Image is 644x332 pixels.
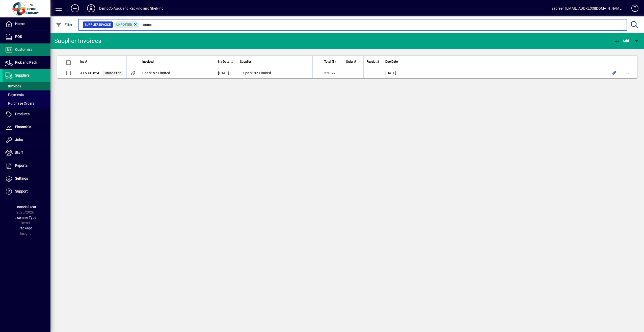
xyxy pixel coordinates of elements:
span: Total ($) [324,59,336,64]
button: More options [623,69,631,77]
div: Invoiced [142,59,212,64]
td: [DATE] [382,68,605,78]
span: Staff [15,151,23,155]
span: Settings [15,176,28,180]
span: Spark NZ Limited [243,71,271,75]
span: Add [614,39,629,43]
a: Home [3,18,50,30]
span: Supplier Invoice [85,22,111,27]
span: Unposted [105,72,121,75]
button: Filter [55,20,74,29]
a: Products [3,108,50,121]
button: Add [613,36,630,45]
span: Customers [15,48,32,52]
a: Customers [3,43,50,56]
div: Inv # [80,59,123,64]
span: Home [15,22,24,26]
a: Support [3,185,50,198]
span: 1 [240,71,242,75]
a: Invoices [3,82,50,90]
span: Licensee Type [14,216,36,220]
span: Inv Date [218,59,229,64]
a: Settings [3,172,50,185]
a: Purchase Orders [3,99,50,108]
button: Edit [610,69,618,77]
span: Suppliers [15,73,30,77]
a: Reports [3,159,50,172]
div: Supplier [240,59,309,64]
span: Reports [15,163,28,168]
span: Purchase Orders [5,101,34,105]
span: Products [15,112,30,116]
span: Supplier [240,59,251,64]
div: Supplier Invoices [54,37,101,45]
span: Due Date [385,59,398,64]
span: Spark NZ Limited [142,71,170,75]
td: - [237,68,312,78]
span: Pick and Pack [15,60,37,64]
td: 350.22 [312,68,343,78]
div: DemoCo Auckland Racking and Shelving [99,4,164,12]
a: Staff [3,147,50,159]
button: Add [67,4,83,13]
a: Knowledge Base [628,1,638,17]
button: Profile [83,4,99,13]
span: Jobs [15,138,23,142]
span: Order # [346,59,356,64]
a: POS [3,31,50,43]
span: Package [18,226,32,230]
div: Inv Date [218,59,234,64]
span: POS [15,35,22,39]
td: [DATE] [215,68,237,78]
a: Financials [3,121,50,133]
div: Sabreen [EMAIL_ADDRESS][DOMAIN_NAME] [551,4,623,12]
span: Unposted [116,23,132,27]
span: Filter [56,23,73,27]
span: Inv # [80,59,87,64]
span: A15301824 [80,71,99,75]
div: Order # [346,59,360,64]
span: Support [15,189,28,193]
a: Jobs [3,134,50,146]
span: Invoiced [142,59,154,64]
span: Receipt # [367,59,379,64]
span: Payments [5,93,24,97]
div: Due Date [385,59,602,64]
mat-chip: Invoice Status: Unposted [114,21,140,28]
a: Pick and Pack [3,56,50,69]
span: Financial Year [14,205,36,209]
span: Financials [15,125,31,129]
span: Invoices [5,84,21,88]
a: Payments [3,90,50,99]
div: Total ($) [316,59,340,64]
